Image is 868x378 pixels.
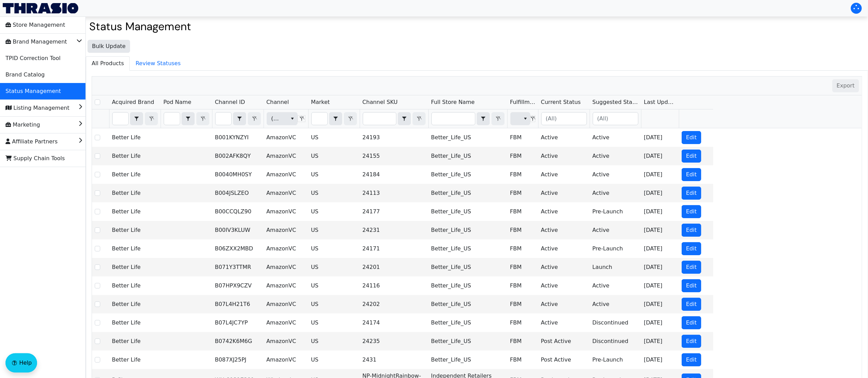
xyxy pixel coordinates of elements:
button: Edit [682,279,701,292]
td: Better_Life_US [428,314,507,332]
img: Thrasio Logo [3,3,78,13]
th: Filter [360,109,428,128]
span: (All) [271,115,282,123]
span: All Products [86,57,129,70]
span: Edit [686,226,697,234]
td: B001KYNZYI [212,128,264,147]
td: Active [590,184,641,202]
td: [DATE] [641,184,679,202]
button: Bulk Update [88,40,130,53]
td: Better_Life_US [428,165,507,184]
th: Filter [212,109,264,128]
span: Bulk Update [92,42,126,50]
input: Select Row [95,209,100,214]
button: select [520,113,530,125]
td: Better_Life_US [428,258,507,276]
span: TPID Correction Tool [5,53,60,64]
button: Edit [682,335,701,348]
span: Brand Catalog [5,69,45,80]
td: Active [590,128,641,147]
h2: Status Management [89,20,865,33]
span: Marketing [5,119,40,130]
input: Select Row [95,227,100,233]
td: B0040MH0SY [212,165,264,184]
th: Filter [109,109,161,128]
td: AmazonVC [264,258,308,276]
span: Edit [686,300,697,308]
td: US [308,295,360,314]
td: FBM [507,239,538,258]
td: FBM [507,295,538,314]
th: Filter [507,109,538,128]
td: Better Life [109,314,161,332]
td: Better_Life_US [428,351,507,369]
td: Better Life [109,128,161,147]
button: select [329,113,342,125]
span: Acquired Brand [112,98,154,106]
input: Filter [312,113,327,125]
button: Help floatingactionbutton [5,353,37,373]
input: Select Row [95,172,100,177]
input: Filter [216,113,231,125]
td: FBM [507,165,538,184]
button: Edit [682,242,701,255]
td: AmazonVC [264,202,308,221]
td: AmazonVC [264,314,308,332]
td: FBM [507,147,538,165]
td: Better_Life_US [428,184,507,202]
input: Select Row [95,283,100,288]
button: Export [832,79,859,92]
td: US [308,128,360,147]
td: Better_Life_US [428,332,507,351]
span: Review Statuses [130,57,186,70]
button: select [287,113,297,125]
td: B087XJ25PJ [212,351,264,369]
button: Edit [682,131,701,144]
td: FBM [507,221,538,239]
td: Better Life [109,258,161,276]
td: Better Life [109,295,161,314]
input: Select Row [95,153,100,159]
td: US [308,258,360,276]
td: 24171 [360,239,428,258]
td: Better Life [109,165,161,184]
span: Choose Operator [130,112,143,125]
td: B07L4JC7YP [212,314,264,332]
td: Active [590,147,641,165]
td: FBM [507,128,538,147]
input: Filter [164,113,180,125]
td: B06ZXX2MBD [212,239,264,258]
button: Edit [682,150,701,163]
td: FBM [507,258,538,276]
button: select [233,113,246,125]
td: B00IV3KLUW [212,221,264,239]
input: Select Row [95,135,100,140]
td: Better_Life_US [428,295,507,314]
td: FBM [507,184,538,202]
button: Edit [682,298,701,311]
td: Better_Life_US [428,221,507,239]
span: Edit [686,319,697,327]
span: Current Status [541,98,581,106]
input: Select Row [95,99,100,105]
input: (All) [593,113,638,125]
button: Edit [682,224,701,237]
span: Edit [686,133,697,142]
td: Active [538,276,590,295]
td: Active [590,221,641,239]
td: 24235 [360,332,428,351]
td: Pre-Launch [590,239,641,258]
input: Select Row [95,302,100,307]
input: Select Row [95,320,100,326]
td: Active [538,314,590,332]
span: Last Update [644,98,676,106]
th: Filter [428,109,507,128]
button: select [182,113,194,125]
span: Store Management [5,20,65,31]
span: Full Store Name [431,98,475,106]
span: Edit [686,282,697,290]
span: Edit [686,356,697,364]
span: Brand Management [5,36,67,47]
td: B071Y3TTMR [212,258,264,276]
td: [DATE] [641,258,679,276]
